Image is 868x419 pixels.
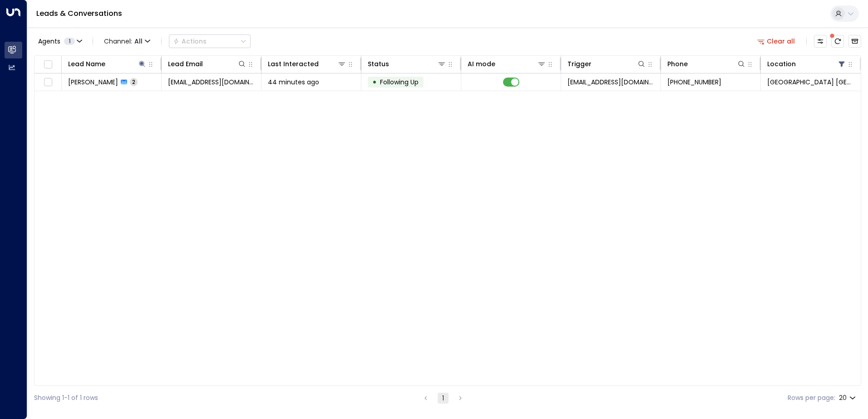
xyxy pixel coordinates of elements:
[168,78,255,87] span: ayanshah301287@yahoo.com
[667,78,721,87] span: +447760544067
[68,58,105,69] div: Lead Name
[754,35,799,48] button: Clear all
[567,58,646,69] div: Trigger
[68,58,147,69] div: Lead Name
[368,58,389,69] div: Status
[667,58,746,69] div: Phone
[767,78,854,87] span: Space Station St Johns Wood
[438,393,449,404] button: page 1
[134,38,143,45] span: All
[420,392,466,404] nav: pagination navigation
[567,58,592,69] div: Trigger
[468,58,495,69] div: AI mode
[567,78,654,87] span: leads@space-station.co.uk
[38,38,60,44] span: Agents
[100,35,154,48] span: Channel:
[667,58,688,69] div: Phone
[368,58,446,69] div: Status
[268,78,319,87] span: 44 minutes ago
[839,391,858,404] div: 20
[814,35,827,48] button: Customize
[168,58,203,69] div: Lead Email
[169,34,251,48] button: Actions
[68,78,118,87] span: Ayan Shah
[380,78,419,87] span: Following Up
[42,59,54,70] span: Toggle select all
[36,8,122,19] a: Leads & Conversations
[34,393,98,403] div: Showing 1-1 of 1 rows
[130,78,138,86] span: 2
[767,58,796,69] div: Location
[42,77,54,88] span: Toggle select row
[831,35,844,48] span: There are new threads available. Refresh the grid to view the latest updates.
[372,74,377,90] div: •
[169,34,251,48] div: Button group with a nested menu
[268,58,319,69] div: Last Interacted
[848,35,861,48] button: Archived Leads
[100,35,154,48] button: Channel:All
[268,58,346,69] div: Last Interacted
[173,37,207,45] div: Actions
[788,393,835,403] label: Rows per page:
[468,58,546,69] div: AI mode
[168,58,247,69] div: Lead Email
[767,58,846,69] div: Location
[64,38,75,45] span: 1
[34,35,85,48] button: Agents1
